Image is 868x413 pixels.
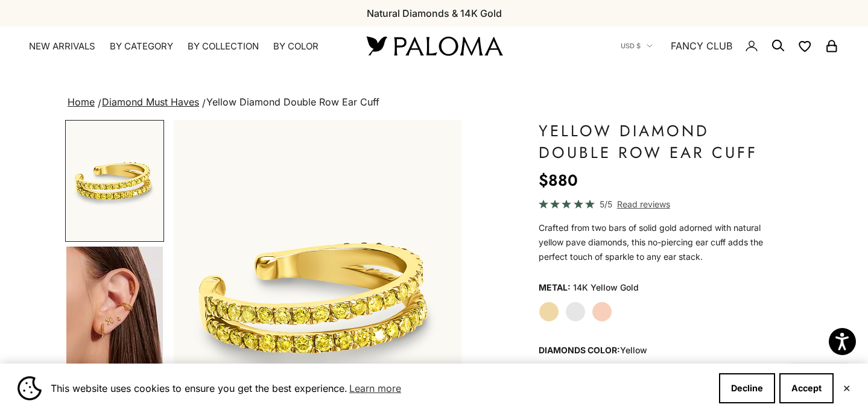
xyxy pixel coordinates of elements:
[843,385,851,392] button: Close
[621,40,641,51] span: USD $
[539,197,773,211] a: 5/5 Read reviews
[539,168,578,192] sale-price: $880
[600,197,612,211] span: 5/5
[621,27,839,65] nav: Secondary navigation
[539,279,571,297] legend: Metal:
[29,40,95,52] a: NEW ARRIVALS
[347,379,403,397] a: Learn more
[779,373,834,403] button: Accept
[51,379,709,397] span: This website uses cookies to ensure you get the best experience.
[68,96,95,108] a: Home
[539,341,647,359] legend: Diamonds Color:
[206,96,379,108] span: Yellow Diamond Double Row Ear Cuff
[65,120,164,242] button: Go to item 1
[66,121,163,241] img: #YellowGold
[102,96,199,108] a: Diamond Must Haves
[188,40,259,52] summary: By Collection
[617,197,670,211] span: Read reviews
[65,245,164,367] button: Go to item 4
[539,120,773,163] h1: Yellow Diamond Double Row Ear Cuff
[65,94,803,111] nav: breadcrumbs
[620,345,647,355] variant-option-value: yellow
[671,38,732,54] a: FANCY CLUB
[539,221,773,264] p: Crafted from two bars of solid gold adorned with natural yellow pave diamonds, this no-piercing e...
[719,373,775,403] button: Decline
[273,40,318,52] summary: By Color
[110,40,173,52] summary: By Category
[367,5,502,21] p: Natural Diamonds & 14K Gold
[621,40,653,51] button: USD $
[66,247,163,366] img: #YellowGold #RoseGold #WhiteGold
[17,376,42,400] img: Cookie banner
[573,279,639,297] variant-option-value: 14K Yellow Gold
[29,40,338,52] nav: Primary navigation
